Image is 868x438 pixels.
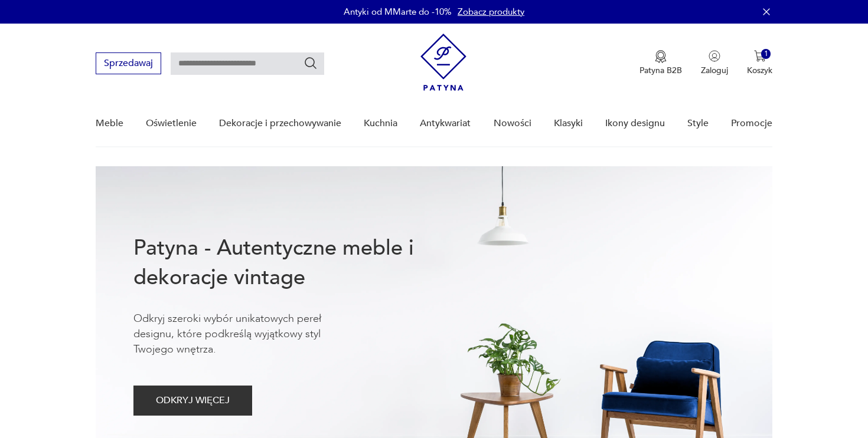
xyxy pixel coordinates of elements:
[761,49,771,59] div: 1
[754,50,766,62] img: Ikona koszyka
[605,101,665,146] a: Ikony designu
[146,101,197,146] a: Oświetlenie
[701,50,728,76] button: Zaloguj
[639,50,682,76] button: Patyna B2B
[701,65,728,76] p: Zaloguj
[747,50,772,76] button: 1Koszyk
[420,101,471,146] a: Antykwariat
[554,101,583,146] a: Klasyki
[639,65,682,76] p: Patyna B2B
[133,233,452,292] h1: Patyna - Autentyczne meble i dekoracje vintage
[494,101,531,146] a: Nowości
[747,65,772,76] p: Koszyk
[96,101,123,146] a: Meble
[133,397,252,406] a: ODKRYJ WIĘCEJ
[96,60,161,68] a: Sprzedawaj
[304,56,318,70] button: Szukaj
[96,52,161,74] button: Sprzedawaj
[731,101,772,146] a: Promocje
[687,101,709,146] a: Style
[344,6,452,18] p: Antyki od MMarte do -10%
[133,386,252,416] button: ODKRYJ WIĘCEJ
[364,101,397,146] a: Kuchnia
[133,311,358,357] p: Odkryj szeroki wybór unikatowych pereł designu, które podkreślą wyjątkowy styl Twojego wnętrza.
[420,34,466,91] img: Patyna - sklep z meblami i dekoracjami vintage
[655,50,667,63] img: Ikona medalu
[219,101,341,146] a: Dekoracje i przechowywanie
[709,50,720,62] img: Ikonka użytkownika
[458,6,524,18] a: Zobacz produkty
[639,50,682,76] a: Ikona medaluPatyna B2B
